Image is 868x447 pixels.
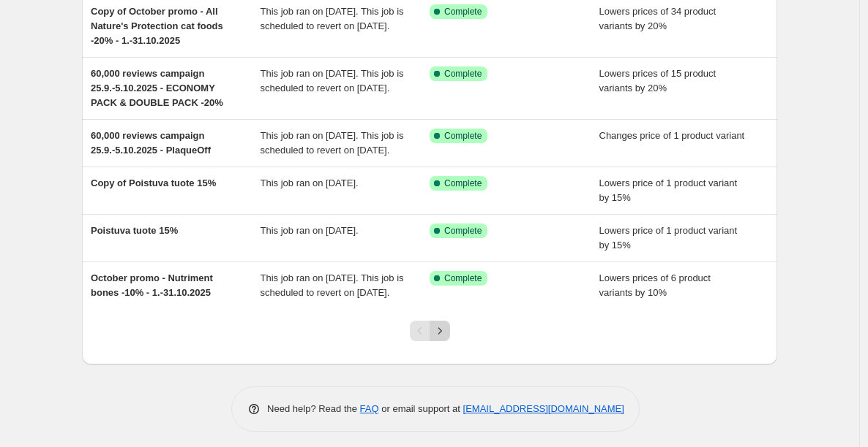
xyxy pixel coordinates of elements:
[599,272,711,298] span: Lowers prices of 6 product variants by 10%
[91,6,223,46] span: Copy of October promo - All Nature's Protection cat foods -20% - 1.-31.10.2025
[410,321,450,341] nav: Pagination
[444,225,482,237] span: Complete
[599,68,717,93] span: Lowers prices of 15 product variants by 20%
[91,272,213,298] span: October promo - Nutriment bones -10% - 1.-31.10.2025
[261,177,359,188] span: This job ran on [DATE].
[261,68,404,93] span: This job ran on [DATE]. This job is scheduled to revert on [DATE].
[599,225,738,251] span: Lowers price of 1 product variant by 15%
[267,403,360,414] span: Need help? Read the
[599,6,717,31] span: Lowers prices of 34 product variants by 20%
[261,272,404,298] span: This job ran on [DATE]. This job is scheduled to revert on [DATE].
[599,177,738,203] span: Lowers price of 1 product variant by 15%
[379,403,463,414] span: or email support at
[444,272,482,284] span: Complete
[599,130,745,141] span: Changes price of 1 product variant
[261,6,404,31] span: This job ran on [DATE]. This job is scheduled to revert on [DATE].
[463,403,624,414] a: [EMAIL_ADDRESS][DOMAIN_NAME]
[444,68,482,80] span: Complete
[91,68,223,108] span: 60,000 reviews campaign 25.9.-5.10.2025 - ECONOMY PACK & DOUBLE PACK -20%
[444,6,482,18] span: Complete
[360,403,379,414] a: FAQ
[261,225,359,236] span: This job ran on [DATE].
[91,225,178,236] span: Poistuva tuote 15%
[444,177,482,189] span: Complete
[91,130,211,156] span: 60,000 reviews campaign 25.9.-5.10.2025 - PlaqueOff
[261,130,404,156] span: This job ran on [DATE]. This job is scheduled to revert on [DATE].
[430,321,450,341] button: Next
[91,177,216,188] span: Copy of Poistuva tuote 15%
[444,130,482,142] span: Complete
